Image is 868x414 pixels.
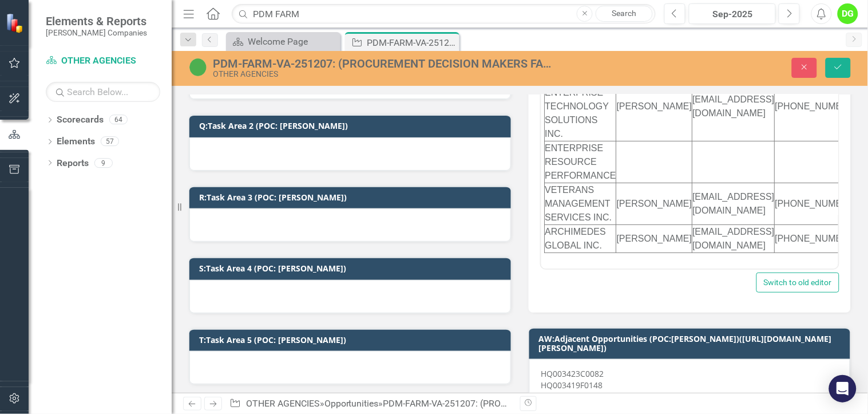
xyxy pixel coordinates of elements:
[6,13,26,33] img: ClearPoint Strategy
[46,14,147,28] span: Elements & Reports
[693,7,772,21] div: Sep-2025
[189,58,207,76] img: Active
[541,368,839,391] p: HQ003423C0082
[57,135,95,148] a: Elements
[199,193,505,202] h3: R:Task Area 3 (POC: [PERSON_NAME])
[829,375,857,403] div: Open Intercom Messenger
[109,115,128,125] div: 64
[756,273,839,293] button: Switch to old editor
[57,113,104,127] a: Scorecards
[199,264,505,273] h3: S:Task Area 4 (POC: [PERSON_NAME])
[75,156,151,184] td: [PERSON_NAME]
[324,398,379,409] a: Opportunities
[232,4,656,24] input: Search ClearPoint...
[151,156,233,184] td: [EMAIL_ADDRESS][DOMAIN_NAME]
[94,158,113,168] div: 9
[213,70,555,78] div: OTHER AGENCIES
[246,398,320,409] a: OTHER AGENCIES
[539,334,845,352] h3: AW:Adjacent Opportunities (POC:[PERSON_NAME])([URL][DOMAIN_NAME][PERSON_NAME])
[367,36,457,50] div: PDM-FARM-VA-251207: (PROCUREMENT DECISION MAKERS FACILITATED ANALYTICS RESEARCH AND MANAGEMENT SU...
[3,115,75,156] td: VETERANS MANAGEMENT SERVICES INC.
[46,28,147,37] small: [PERSON_NAME] Companies
[233,3,316,73] td: [PHONE_NUMBER]
[101,137,119,147] div: 57
[3,73,75,115] td: ENTERPRISE RESOURCE PERFORMANCE
[689,3,776,24] button: Sep-2025
[233,156,316,184] td: [PHONE_NUMBER]
[213,57,555,70] div: PDM-FARM-VA-251207: (PROCUREMENT DECISION MAKERS FACILITATED ANALYTICS RESEARCH AND MANAGEMENT SU...
[229,34,338,49] a: Welcome Page
[229,397,511,411] div: » »
[596,6,653,22] a: Search
[248,34,338,49] div: Welcome Page
[3,156,75,184] td: ARCHIMEDES GLOBAL INC.
[838,3,858,24] button: DG
[199,121,505,130] h3: Q:Task Area 2 (POC: [PERSON_NAME])
[151,115,233,156] td: [EMAIL_ADDRESS][DOMAIN_NAME]
[46,82,160,102] input: Search Below...
[46,54,160,68] a: OTHER AGENCIES
[75,115,151,156] td: [PERSON_NAME]
[57,157,89,170] a: Reports
[541,380,603,391] span: HQ003419F0148
[541,69,839,269] iframe: Rich Text Area
[199,336,505,344] h3: T:Task Area 5 (POC: [PERSON_NAME])
[233,115,316,156] td: [PHONE_NUMBER]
